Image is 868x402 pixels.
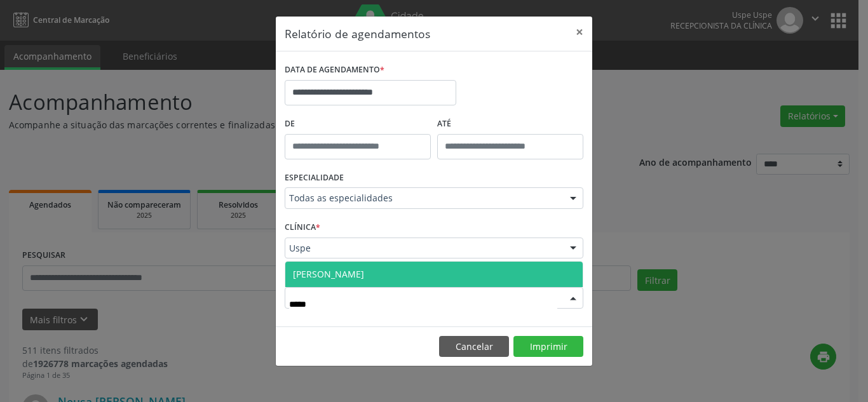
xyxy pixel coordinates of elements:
span: [PERSON_NAME] [293,268,364,280]
label: ESPECIALIDADE [285,168,344,188]
label: ATÉ [437,114,583,134]
h5: Relatório de agendamentos [285,25,430,42]
span: Todas as especialidades [289,192,557,204]
button: Imprimir [513,336,583,358]
button: Close [567,17,592,48]
label: De [285,114,431,134]
label: CLÍNICA [285,218,320,238]
button: Cancelar [439,336,509,358]
label: DATA DE AGENDAMENTO [285,60,384,80]
span: Uspe [289,242,557,255]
